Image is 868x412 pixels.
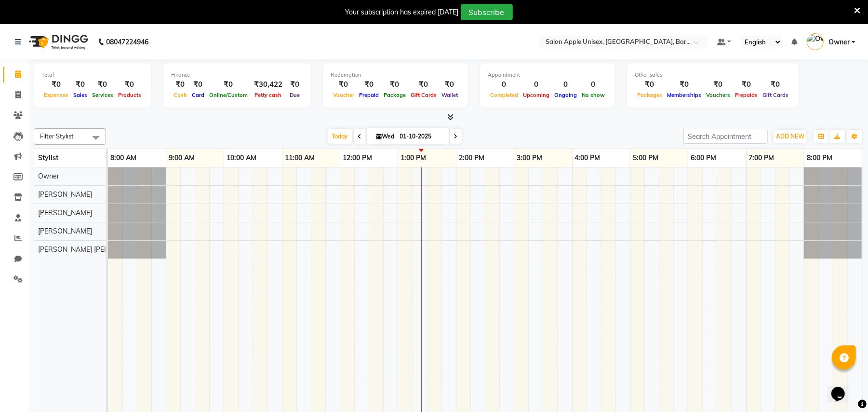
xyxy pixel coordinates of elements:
[381,92,408,98] span: Package
[90,79,116,90] div: ₹0
[189,79,207,90] div: ₹0
[253,92,284,98] span: Petty cash
[282,151,317,165] a: 11:00 AM
[488,79,521,90] div: 0
[331,71,460,79] div: Redemption
[171,71,303,79] div: Finance
[357,92,381,98] span: Prepaid
[439,79,460,90] div: ₹0
[166,151,197,165] a: 9:00 AM
[665,92,704,98] span: Memberships
[71,79,90,90] div: ₹0
[408,92,439,98] span: Gift Cards
[171,92,189,98] span: Cash
[357,79,381,90] div: ₹0
[108,151,139,165] a: 8:00 AM
[398,151,428,165] a: 1:00 PM
[189,92,207,98] span: Card
[579,79,607,90] div: 0
[41,79,71,90] div: ₹0
[704,92,733,98] span: Vouchers
[286,79,303,90] div: ₹0
[456,151,487,165] a: 2:00 PM
[704,79,733,90] div: ₹0
[41,71,144,79] div: Total
[635,79,665,90] div: ₹0
[488,92,521,98] span: Completed
[579,92,607,98] span: No show
[40,132,74,140] span: Filter Stylist
[38,208,92,217] span: [PERSON_NAME]
[374,133,397,140] span: Wed
[38,172,59,180] span: Owner
[688,151,719,165] a: 6:00 PM
[439,92,460,98] span: Wallet
[408,79,439,90] div: ₹0
[760,79,791,90] div: ₹0
[828,373,858,402] iframe: chat widget
[106,28,148,55] b: 08047224946
[807,33,824,50] img: Owner
[207,92,250,98] span: Online/Custom
[774,130,807,143] button: ADD NEW
[552,92,579,98] span: Ongoing
[461,4,513,20] button: Subscribe
[116,92,144,98] span: Products
[747,151,777,165] a: 7:00 PM
[71,92,90,98] span: Sales
[760,92,791,98] span: Gift Cards
[207,79,250,90] div: ₹0
[733,79,760,90] div: ₹0
[25,28,91,55] img: logo
[38,245,148,254] span: [PERSON_NAME] [PERSON_NAME]
[828,37,850,47] span: Owner
[733,92,760,98] span: Prepaids
[116,79,144,90] div: ₹0
[683,129,768,144] input: Search Appointment
[346,7,459,17] div: Your subscription has expired [DATE]
[804,151,835,165] a: 8:00 PM
[287,92,302,98] span: Due
[573,151,603,165] a: 4:00 PM
[397,129,445,144] input: 2025-10-01
[521,79,552,90] div: 0
[488,71,607,79] div: Appointment
[665,79,704,90] div: ₹0
[635,71,791,79] div: Other sales
[552,79,579,90] div: 0
[171,79,189,90] div: ₹0
[381,79,408,90] div: ₹0
[521,92,552,98] span: Upcoming
[38,227,92,235] span: [PERSON_NAME]
[340,151,374,165] a: 12:00 PM
[776,133,804,140] span: ADD NEW
[38,153,58,162] span: Stylist
[41,92,71,98] span: Expenses
[38,190,92,199] span: [PERSON_NAME]
[328,129,352,144] span: Today
[635,92,665,98] span: Packages
[514,151,545,165] a: 3:00 PM
[250,79,286,90] div: ₹30,422
[331,79,357,90] div: ₹0
[331,92,357,98] span: Voucher
[224,151,259,165] a: 10:00 AM
[630,151,661,165] a: 5:00 PM
[90,92,116,98] span: Services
